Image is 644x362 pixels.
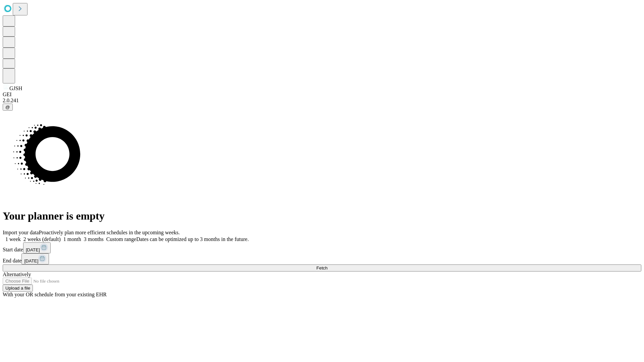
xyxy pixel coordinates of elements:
div: 2.0.241 [3,98,641,104]
span: [DATE] [26,247,40,252]
h1: Your planner is empty [3,210,641,222]
span: 3 months [84,236,104,242]
button: [DATE] [23,242,51,253]
button: Upload a file [3,285,33,292]
span: [DATE] [24,258,38,263]
button: Fetch [3,264,641,271]
span: Proactively plan more efficient schedules in the upcoming weeks. [39,230,180,235]
button: [DATE] [21,253,49,264]
span: Import your data [3,230,39,235]
span: 2 weeks (default) [23,236,61,242]
div: GEI [3,92,641,98]
span: Dates can be optimized up to 3 months in the future. [136,236,249,242]
span: Fetch [316,265,327,270]
span: 1 month [63,236,81,242]
span: @ [5,105,10,110]
span: Custom range [106,236,136,242]
button: @ [3,104,13,111]
div: Start date [3,242,641,253]
span: 1 week [5,236,21,242]
span: Alternatively [3,271,31,277]
span: With your OR schedule from your existing EHR [3,292,107,297]
span: GJSH [9,85,22,91]
div: End date [3,253,641,264]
